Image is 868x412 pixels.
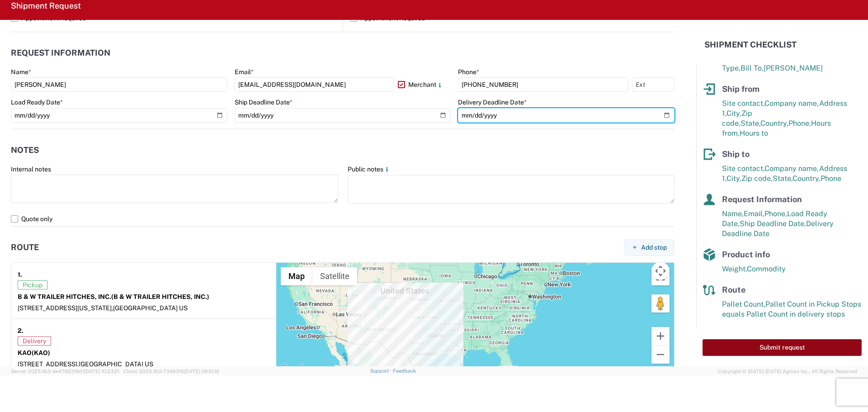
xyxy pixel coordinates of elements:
[11,146,39,155] h2: Notes
[18,349,50,356] strong: KAO
[722,149,750,159] span: Ship to
[651,262,670,280] button: Map camera controls
[18,293,209,300] strong: B & W TRAILER HITCHES, INC.
[393,368,416,374] a: Feedback
[722,99,764,108] span: Site contact,
[722,84,759,94] span: Ship from
[641,243,667,252] span: Add stop
[740,219,806,228] span: Ship Deadline Date,
[722,164,764,173] span: Site contact,
[312,267,357,285] button: Show satellite imagery
[764,209,787,218] span: Phone,
[624,239,675,256] button: Add stop
[18,280,47,289] span: Pickup
[744,209,764,218] span: Email,
[18,325,24,336] strong: 2.
[11,48,110,57] h2: Request Information
[18,360,79,368] span: [STREET_ADDRESS],
[722,194,802,204] span: Request Information
[760,119,788,128] span: Country,
[704,39,797,50] h2: Shipment Checklist
[740,129,768,137] span: Hours to
[741,64,764,72] span: Bill To,
[651,294,670,313] button: Drag Pegman onto the map to open Street View
[11,0,81,11] h2: Shipment Request
[278,363,308,374] img: Google
[764,164,819,173] span: Company name,
[18,269,22,280] strong: 1.
[726,174,741,183] span: City,
[348,165,391,173] label: Public notes
[793,174,821,183] span: Country,
[113,304,188,312] span: [GEOGRAPHIC_DATA] US
[458,68,479,76] label: Phone
[398,77,451,92] label: Merchant
[741,119,760,128] span: State,
[18,304,113,312] span: [STREET_ADDRESS][US_STATE],
[11,165,51,173] label: Internal notes
[32,349,50,356] span: (KAO)
[764,99,819,108] span: Company name,
[722,265,747,273] span: Weight,
[722,300,861,318] span: Pallet Count in Pickup Stops equals Pallet Count in delivery stops
[747,265,786,273] span: Commodity
[18,336,51,346] span: Delivery
[722,285,745,294] span: Route
[11,212,675,226] label: Quote only
[741,174,773,183] span: Zip code,
[11,369,119,374] span: Server: 2025.18.0-4e47823f9d1
[722,300,765,308] span: Pallet Count,
[11,98,63,106] label: Load Ready Date
[821,174,841,183] span: Phone
[123,369,219,374] span: Client: 2025.18.0-7346316
[235,98,292,106] label: Ship Deadline Date
[235,68,254,76] label: Email
[718,367,857,375] span: Copyright © [DATE]-[DATE] Agistix Inc., All Rights Reserved
[11,243,39,252] h2: Route
[281,267,312,285] button: Show street map
[764,64,823,72] span: [PERSON_NAME]
[632,77,675,92] input: Ext
[370,368,393,374] a: Support
[703,339,862,356] button: Submit request
[278,363,308,374] a: Open this area in Google Maps (opens a new window)
[788,119,811,128] span: Phone,
[773,174,793,183] span: State,
[651,327,670,345] button: Zoom in
[722,250,770,259] span: Product info
[111,293,209,300] span: (B & W TRAILER HITCHES, INC.)
[11,68,31,76] label: Name
[651,346,670,364] button: Zoom out
[84,369,119,374] span: [DATE] 10:23:21
[722,209,744,218] span: Name,
[726,109,741,118] span: City,
[184,369,219,374] span: [DATE] 08:10:16
[458,98,527,106] label: Delivery Deadline Date
[79,360,153,368] span: [GEOGRAPHIC_DATA] US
